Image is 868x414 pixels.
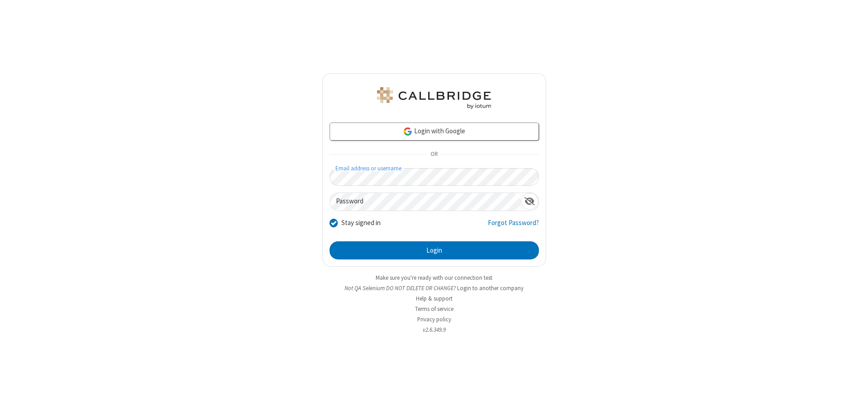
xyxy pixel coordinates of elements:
a: Login with Google [330,122,539,141]
li: v2.6.349.9 [322,325,546,334]
a: Help & support [416,295,453,302]
img: google-icon.png [403,127,413,136]
li: Not QA Selenium DO NOT DELETE OR CHANGE? [322,284,546,292]
img: QA Selenium DO NOT DELETE OR CHANGE [375,87,493,109]
a: Make sure you're ready with our connection test [376,274,492,282]
button: Login [330,241,539,259]
a: Terms of service [415,305,453,313]
div: Show password [521,193,538,210]
input: Email address or username [330,168,539,186]
button: Login to another company [457,284,524,292]
input: Password [330,193,521,211]
a: Forgot Password? [488,218,539,235]
label: Stay signed in [341,218,381,228]
span: OR [427,148,441,161]
a: Privacy policy [417,315,451,323]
